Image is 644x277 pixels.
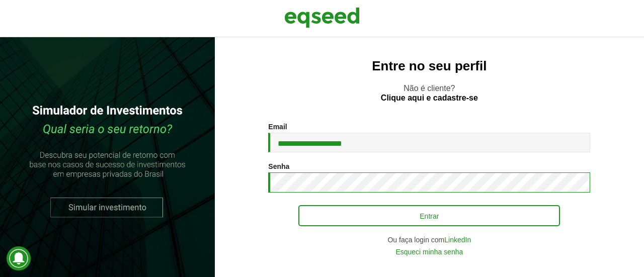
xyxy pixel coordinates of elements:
[235,83,624,103] p: Não é cliente?
[268,163,289,170] label: Senha
[395,248,463,255] a: Esqueci minha senha
[268,236,590,243] div: Ou faça login com
[381,94,478,102] a: Clique aqui e cadastre-se
[298,205,560,226] button: Entrar
[284,5,360,30] img: EqSeed Logo
[444,236,471,243] a: LinkedIn
[235,59,624,73] h2: Entre no seu perfil
[268,123,287,130] label: Email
